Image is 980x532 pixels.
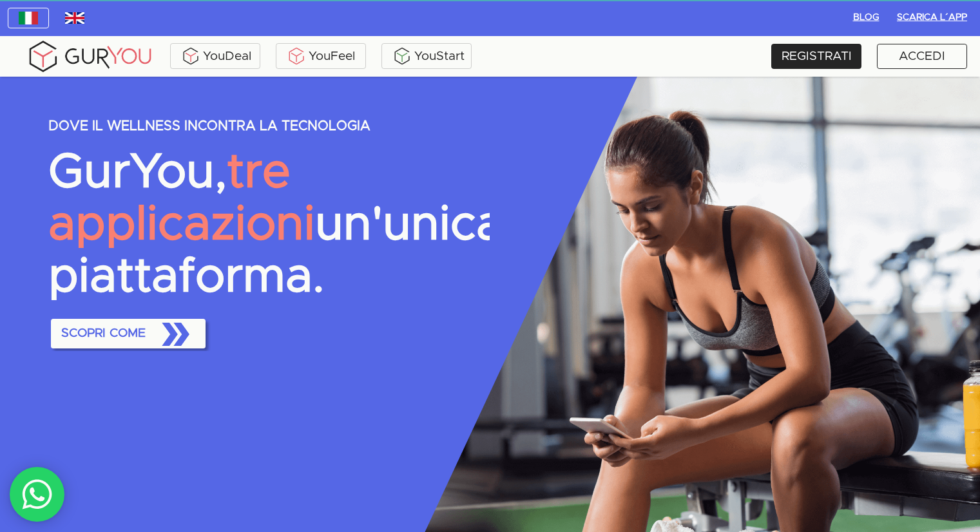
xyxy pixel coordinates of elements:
[392,46,412,66] img: BxzlDwAAAAABJRU5ErkJggg==
[48,147,490,303] p: GurYou, un'unica piattaforma.
[56,313,200,354] span: SCOPRI COME
[21,479,53,511] img: whatsAppIcon.04b8739f.svg
[287,46,306,66] img: KDuXBJLpDstiOJIlCPq11sr8c6VfEN1ke5YIAoPlCPqmrDPlQeIQgHlNqkP7FCiAKJQRHlC7RCaiHTHAlEEQLmFuo+mIt2xQB...
[877,44,967,69] a: ACCEDI
[845,8,887,28] button: BLOG
[897,10,967,26] span: Scarica l´App
[48,119,490,134] p: DOVE IL WELLNESS INCONTRA LA TECNOLOGIA
[850,10,881,26] span: BLOG
[48,316,208,351] a: SCOPRI COME
[381,43,472,69] a: YouStart
[173,46,257,66] div: YouDeal
[51,319,206,348] button: SCOPRI COME
[26,39,155,74] img: gyLogo01.5aaa2cff.png
[771,44,861,69] a: REGISTRATI
[181,46,200,66] img: ALVAdSatItgsAAAAAElFTkSuQmCC
[892,8,972,28] button: Scarica l´App
[279,46,363,66] div: YouFeel
[276,43,366,69] a: YouFeel
[19,12,38,24] img: italy.83948c3f.jpg
[65,12,84,24] img: wDv7cRK3VHVvwAAACV0RVh0ZGF0ZTpjcmVhdGUAMjAxOC0wMy0yNVQwMToxNzoxMiswMDowMGv4vjwAAAAldEVYdGRhdGU6bW...
[385,46,468,66] div: YouStart
[170,43,260,69] a: YouDeal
